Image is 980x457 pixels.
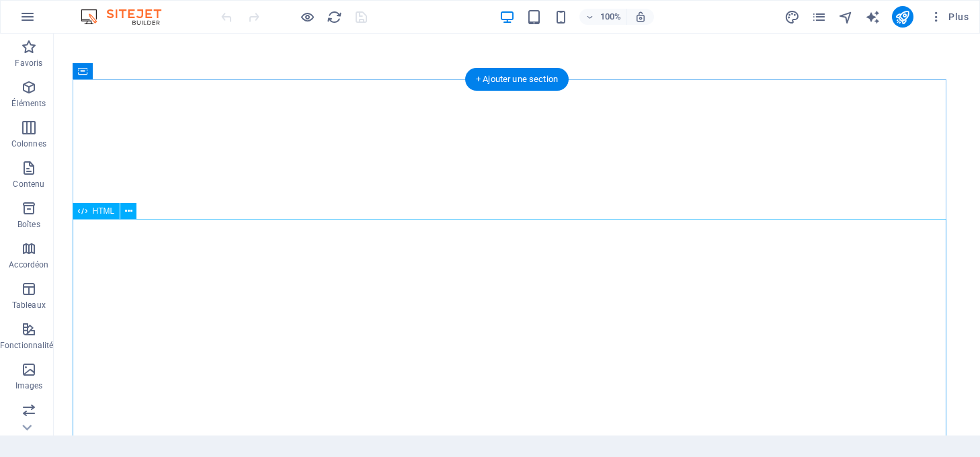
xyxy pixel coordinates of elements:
[579,9,627,25] button: 100%
[895,9,910,25] i: Publier
[93,207,115,215] span: HTML
[17,219,40,230] p: Boîtes
[11,138,46,149] p: Colonnes
[9,259,48,270] p: Accordéon
[865,9,881,25] button: text_generator
[784,9,801,25] button: design
[13,179,44,190] p: Contenu
[865,9,881,25] i: AI Writer
[299,9,315,25] button: Cliquez ici pour quitter le mode Aperçu et poursuivre l'édition.
[811,9,827,25] i: Pages (Ctrl+Alt+S)
[15,380,43,391] p: Images
[11,98,46,109] p: Éléments
[924,6,974,28] button: Plus
[327,9,342,25] i: Actualiser la page
[635,11,647,23] i: Lors du redimensionnement, ajuster automatiquement le niveau de zoom en fonction de l'appareil sé...
[811,9,827,25] button: pages
[600,9,621,25] h6: 100%
[892,6,913,28] button: publish
[326,9,342,25] button: reload
[15,58,42,69] p: Favoris
[465,68,569,91] div: + Ajouter une section
[784,9,800,25] i: Design (Ctrl+Alt+Y)
[77,9,178,25] img: Editor Logo
[838,9,854,25] i: Navigateur
[930,10,969,24] span: Plus
[12,300,46,310] p: Tableaux
[838,9,854,25] button: navigator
